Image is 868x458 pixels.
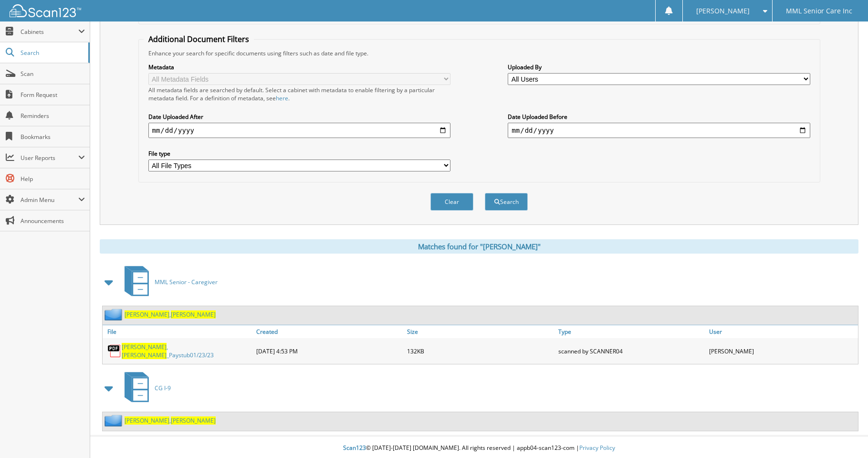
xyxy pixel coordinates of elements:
img: scan123-logo-white.svg [10,4,81,17]
input: end [508,123,810,138]
button: Clear [430,193,473,211]
div: All metadata fields are searched by default. Select a cabinet with metadata to enable filtering b... [148,86,450,102]
img: folder2.png [105,415,125,426]
span: [PERSON_NAME] [122,351,167,359]
img: PDF.png [107,344,122,358]
div: 132KB [405,341,556,362]
a: Type [556,325,707,338]
span: Reminders [21,112,85,120]
div: [PERSON_NAME] [707,341,858,362]
span: Announcements [21,217,85,225]
span: CG I-9 [155,384,171,392]
span: Form Request [21,91,85,99]
input: start [148,123,450,138]
span: Cabinets [21,28,78,36]
span: Search [21,49,84,57]
div: [DATE] 4:53 PM [254,341,405,362]
div: scanned by SCANNER04 [556,341,707,362]
label: File type [148,149,450,158]
span: MML Senior - Caregiver [155,278,218,286]
span: User Reports [21,154,78,162]
label: Date Uploaded Before [508,113,810,121]
a: Privacy Policy [579,444,615,452]
span: [PERSON_NAME] [171,416,216,425]
a: Size [405,325,556,338]
a: Created [254,325,405,338]
a: MML Senior - Caregiver [119,263,218,301]
a: here [276,94,288,102]
span: Admin Menu [21,196,78,204]
a: File [103,325,254,338]
div: Enhance your search for specific documents using filters such as date and file type. [144,49,815,57]
div: Matches found for "[PERSON_NAME]" [100,239,858,254]
span: [PERSON_NAME] [125,310,169,319]
a: [PERSON_NAME],[PERSON_NAME]_Paystub01/23/23 [122,343,251,359]
span: [PERSON_NAME] [171,310,216,319]
label: Metadata [148,63,450,71]
legend: Additional Document Filters [144,34,254,44]
span: MML Senior Care Inc [786,8,852,14]
label: Date Uploaded After [148,113,450,121]
span: [PERSON_NAME] [125,416,169,425]
label: Uploaded By [508,63,810,71]
a: CG I-9 [119,369,171,407]
span: Scan123 [343,444,366,452]
a: [PERSON_NAME],[PERSON_NAME] [125,416,216,425]
a: [PERSON_NAME],[PERSON_NAME] [125,310,216,319]
span: [PERSON_NAME] [122,343,167,351]
a: User [707,325,858,338]
span: [PERSON_NAME] [696,8,750,14]
span: Bookmarks [21,133,85,141]
span: Scan [21,70,85,78]
img: folder2.png [105,309,125,320]
button: Search [485,193,528,211]
span: Help [21,175,85,183]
